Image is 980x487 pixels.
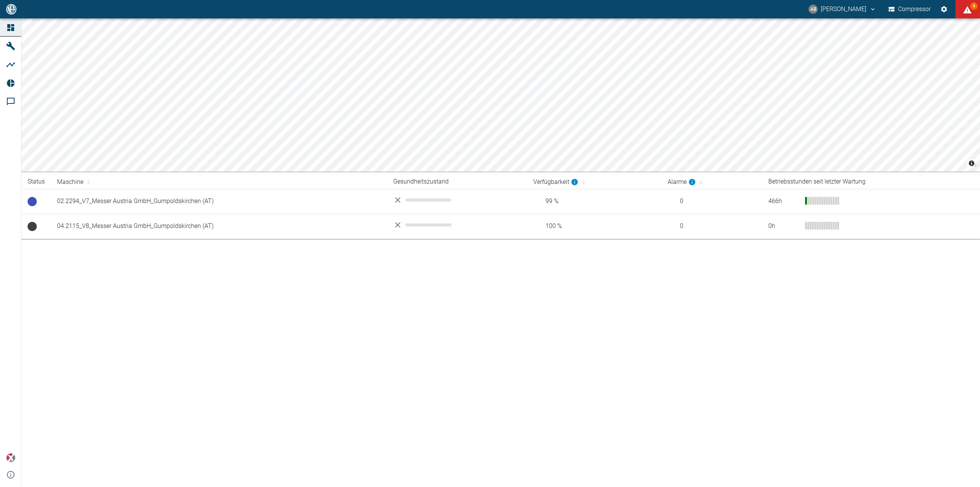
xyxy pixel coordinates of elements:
span: 100 % [533,222,655,231]
th: Gesundheitszustand [387,175,527,189]
div: berechnet für die letzten 7 Tage [533,177,578,187]
td: 02.2294_V7_Messer Austria GmbH_Gumpoldskirchen (AT) [51,189,387,214]
span: 99 % [533,197,655,206]
span: 6 [970,2,978,10]
div: 0 h [768,222,799,231]
img: Xplore Logo [6,453,15,462]
button: Compressor [887,2,933,16]
span: 0 [668,222,756,231]
span: Keine Daten [28,222,37,231]
div: berechnet für die letzten 7 Tage [668,177,696,187]
span: Maschine [57,177,93,187]
th: Status [21,175,51,189]
th: Betriebsstunden seit letzter Wartung [762,175,980,189]
button: Einstellungen [937,2,951,16]
span: Betriebsbereit [28,197,37,206]
div: 466 h [768,197,799,206]
img: logo [5,4,17,14]
canvas: Map [21,18,980,172]
div: No data [393,220,521,230]
td: 04.2115_V8_Messer Austria GmbH_Gumpoldskirchen (AT) [51,214,387,239]
div: No data [393,195,521,205]
div: AB [808,5,818,14]
span: 0 [668,197,756,206]
button: andreas.brandstetter@messergroup.com [807,2,877,16]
